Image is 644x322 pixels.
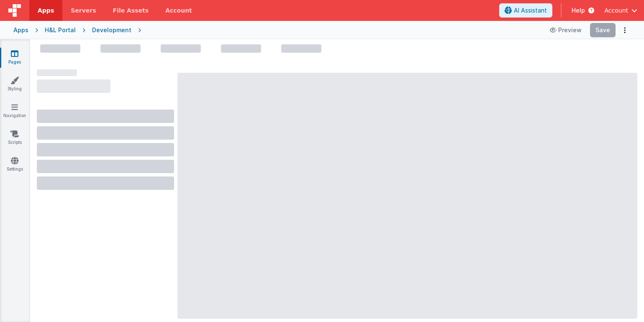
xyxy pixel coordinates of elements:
button: Options [619,24,631,36]
span: File Assets [113,6,149,15]
button: Preview [545,23,587,37]
span: Account [604,6,628,15]
div: H&L Portal [45,26,76,34]
span: AI Assistant [514,6,547,15]
button: Account [604,6,637,15]
span: Servers [71,6,96,15]
div: Apps [13,26,28,34]
span: Help [572,6,585,15]
button: Save [590,23,616,37]
button: AI Assistant [499,3,552,18]
div: Development [92,26,131,34]
span: Apps [38,6,54,15]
